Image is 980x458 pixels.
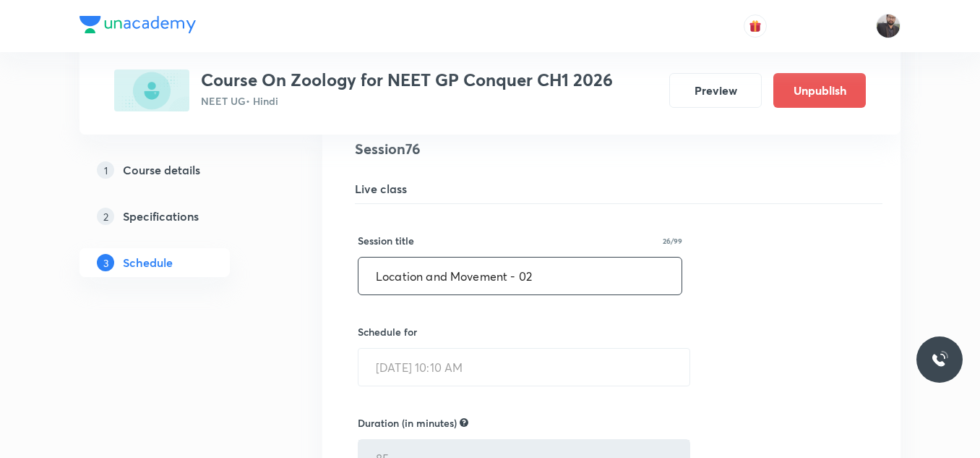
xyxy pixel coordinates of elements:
[123,254,173,271] h5: Schedule
[669,73,762,108] button: Preview
[123,208,199,225] h5: Specifications
[97,208,114,225] p: 2
[79,16,196,37] a: Company Logo
[79,16,196,33] img: Company Logo
[201,69,613,90] h3: Course On Zoology for NEET GP Conquer CH1 2026
[358,233,414,248] h6: Session title
[355,180,882,198] h5: Live class
[358,324,682,339] h6: Schedule for
[749,20,762,33] img: avatar
[97,161,114,179] p: 1
[201,93,613,109] p: NEET UG • Hindi
[931,351,948,368] img: ttu
[744,14,767,38] button: avatar
[97,254,114,271] p: 3
[358,415,457,431] h6: Duration (in minutes)
[460,416,468,429] div: Not allow to edit for recorded type class
[79,202,276,231] a: 2Specifications
[355,138,882,160] h4: Session 76
[114,69,189,111] img: 0119A1D3-4EB9-4AC6-B57C-A7E7CAEC1111_plus.png
[773,73,866,108] button: Unpublish
[123,161,200,179] h5: Course details
[876,14,901,38] img: Vishal Choudhary
[663,237,682,245] p: 26/99
[79,156,276,185] a: 1Course details
[358,258,682,294] input: A great title is short, clear and descriptive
